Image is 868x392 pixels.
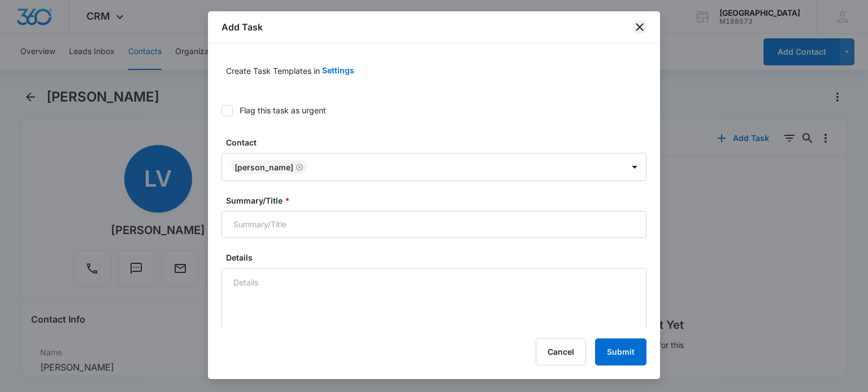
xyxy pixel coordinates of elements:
[536,338,586,365] button: Cancel
[226,136,651,148] label: Contact
[235,162,293,172] div: [PERSON_NAME]
[633,20,646,34] button: close
[226,252,651,263] label: Details
[226,195,651,206] label: Summary/Title
[322,57,354,84] button: Settings
[222,20,263,34] h1: Add Task
[595,338,646,365] button: Submit
[226,65,320,77] p: Create Task Templates in
[293,163,303,171] div: Remove Leysi Vasquez
[222,211,646,238] input: Summary/Title
[240,104,326,116] div: Flag this task as urgent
